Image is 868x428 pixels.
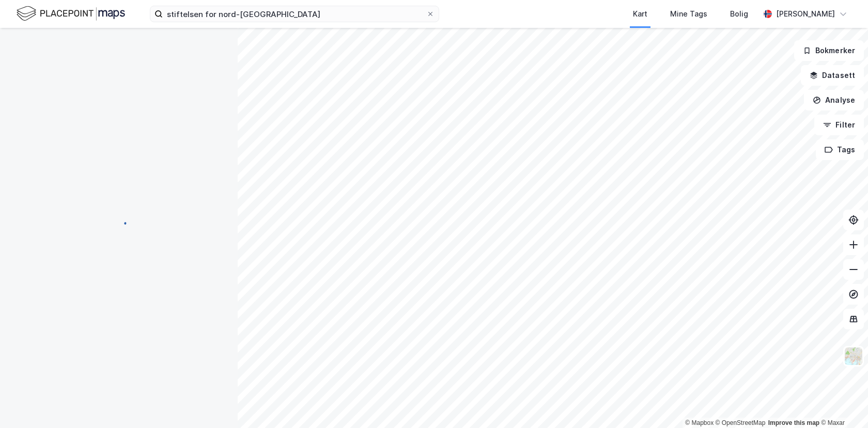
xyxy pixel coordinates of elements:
[163,6,426,22] input: Søk på adresse, matrikkel, gårdeiere, leietakere eller personer
[776,8,835,20] div: [PERSON_NAME]
[794,40,864,61] button: Bokmerker
[17,5,125,23] img: logo.f888ab2527a4732fd821a326f86c7f29.svg
[801,65,864,86] button: Datasett
[844,346,863,366] img: Z
[685,419,714,426] a: Mapbox
[816,139,864,160] button: Tags
[814,115,864,135] button: Filter
[804,90,864,110] button: Analyse
[768,419,819,426] a: Improve this map
[816,378,868,428] div: Kontrollprogram for chat
[670,8,707,20] div: Mine Tags
[633,8,647,20] div: Kart
[816,378,868,428] iframe: Chat Widget
[730,8,748,20] div: Bolig
[111,214,127,230] img: spinner.a6d8c91a73a9ac5275cf975e30b51cfb.svg
[716,419,766,426] a: OpenStreetMap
